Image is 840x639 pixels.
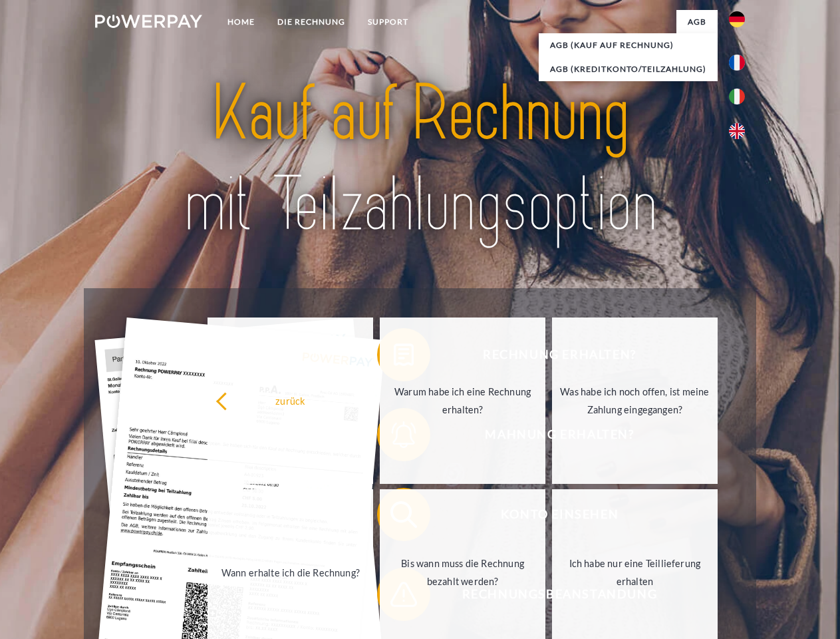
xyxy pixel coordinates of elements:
img: fr [729,55,745,71]
a: agb [676,10,718,34]
a: DIE RECHNUNG [266,10,356,34]
img: logo-powerpay-white.svg [95,15,202,28]
img: en [729,123,745,139]
div: zurück [215,391,365,409]
a: AGB (Kauf auf Rechnung) [539,33,718,57]
div: Wann erhalte ich die Rechnung? [215,563,365,581]
a: Was habe ich noch offen, ist meine Zahlung eingegangen? [552,318,718,484]
a: Home [216,10,266,34]
div: Ich habe nur eine Teillieferung erhalten [560,554,710,590]
img: de [729,11,745,27]
div: Warum habe ich eine Rechnung erhalten? [388,383,537,419]
a: AGB (Kreditkonto/Teilzahlung) [539,57,718,81]
div: Bis wann muss die Rechnung bezahlt werden? [388,554,537,590]
img: title-powerpay_de.svg [127,64,713,255]
a: SUPPORT [356,10,420,34]
img: it [729,89,745,105]
div: Was habe ich noch offen, ist meine Zahlung eingegangen? [560,383,710,419]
